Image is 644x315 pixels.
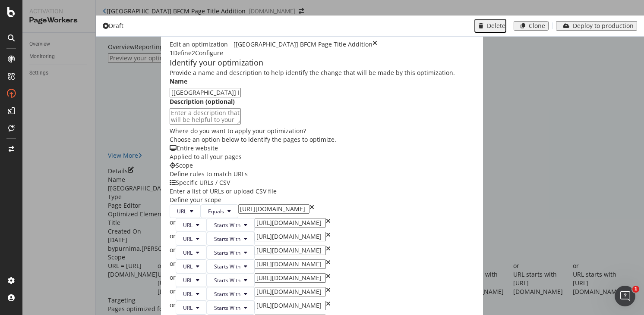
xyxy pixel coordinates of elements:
div: 1 [170,49,173,57]
iframe: Intercom live chat [615,286,635,306]
div: Draft [109,22,123,30]
button: URL [176,287,207,301]
div: Delete [487,22,505,29]
span: Starts With [214,235,240,243]
button: Starts With [207,218,255,232]
button: URL [176,218,207,232]
span: 1 [632,286,639,293]
span: Starts With [214,304,240,312]
span: URL [183,290,193,298]
button: URL [176,232,207,246]
div: times [326,273,331,287]
button: Starts With [207,246,255,259]
div: times [326,287,331,301]
button: URL [170,204,201,218]
div: Define [173,49,192,57]
div: Choose an option below to identify the pages to optimize. [170,135,474,144]
div: Identify your optimization [170,57,474,69]
span: URL [183,235,193,243]
span: Starts With [214,277,240,284]
span: URL [183,277,193,284]
span: Starts With [214,290,240,298]
div: or [170,232,176,246]
div: Where do you want to apply your optimization? [170,127,474,135]
div: or [170,287,176,301]
div: times [326,232,331,246]
button: Starts With [207,259,255,273]
span: URL [183,249,193,256]
button: Equals [201,204,238,218]
span: Starts With [214,221,240,229]
label: Description (optional) [170,97,235,106]
div: Clone [529,22,545,29]
button: Starts With [207,301,255,315]
div: Define rules to match URLs [170,170,474,178]
div: Specific URLs / CSV [170,178,474,187]
div: 2 [192,49,195,57]
div: or [170,246,176,259]
button: URL [176,301,207,315]
button: URL [176,246,207,259]
button: URL [176,259,207,273]
div: Provide a name and description to help identify the change that will be made by this optimization. [170,69,474,77]
div: Deploy to production [573,22,634,29]
div: Applied to all your pages [170,153,474,161]
button: Starts With [207,287,255,301]
span: URL [183,263,193,270]
button: URL [176,273,207,287]
div: or [170,301,176,315]
div: times [309,204,314,218]
div: Configure [195,49,223,57]
div: times [373,40,377,49]
span: Starts With [214,263,240,270]
span: Equals [208,208,224,215]
div: Enter a list of URLs or upload CSV file [170,187,474,196]
span: URL [183,304,193,312]
button: Starts With [207,273,255,287]
span: Starts With [214,249,240,256]
div: Scope [170,161,474,170]
div: times [326,301,331,315]
div: times [326,259,331,273]
label: Name [170,77,187,86]
div: or [170,259,176,273]
div: times [326,218,331,232]
div: or [170,218,176,232]
div: Entire website [170,144,474,153]
span: URL [177,208,186,215]
span: URL [183,221,193,229]
input: Enter an optimization name to easily find it back [170,88,241,97]
div: Edit an optimization - [[GEOGRAPHIC_DATA]] BFCM Page Title Addition [170,40,373,49]
div: Define your scope [170,196,474,204]
div: or [170,273,176,287]
div: times [326,246,331,259]
button: Starts With [207,232,255,246]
